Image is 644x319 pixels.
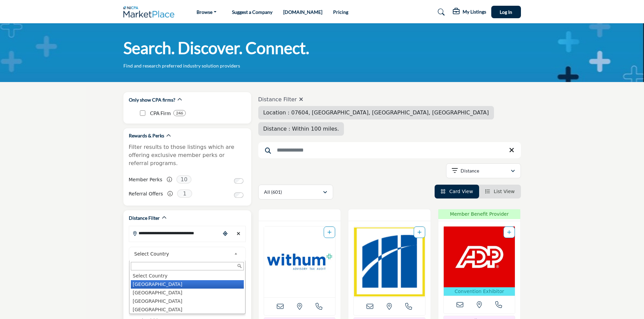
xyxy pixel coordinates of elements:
[131,280,244,289] li: [GEOGRAPHIC_DATA]
[417,230,421,235] a: Add To List
[500,9,512,15] span: Log In
[140,110,145,116] input: CPA Firm checkbox
[445,288,514,295] p: Convention Exhibitor
[129,215,160,221] h2: Distance Filter
[129,97,175,103] h2: Only show CPA firms?
[441,189,473,194] a: View Card
[264,189,282,195] p: All (601)
[263,109,489,116] span: Location : 07604, [GEOGRAPHIC_DATA], [GEOGRAPHIC_DATA], [GEOGRAPHIC_DATA]
[232,9,272,15] a: Suggest a Company
[485,189,515,194] a: View List
[507,230,511,235] a: Add To List
[444,227,515,296] a: Open Listing in new tab
[453,8,486,16] div: My Listings
[234,192,243,198] input: Switch to Referral Offers
[234,227,244,241] div: Clear search location
[192,7,221,17] a: Browse
[131,305,244,314] li: [GEOGRAPHIC_DATA]
[444,227,515,287] img: ADP
[131,262,244,270] input: Search Text
[354,227,425,297] a: Open Listing in new tab
[131,289,244,297] li: [GEOGRAPHIC_DATA]
[494,189,515,194] span: List View
[431,7,449,18] a: Search
[491,6,521,18] button: Log In
[327,230,331,235] a: Add To List
[264,227,335,297] a: Open Listing in new tab
[283,9,322,15] a: [DOMAIN_NAME]
[173,110,186,116] div: 246 Results For CPA Firm
[129,143,246,167] p: Filter results to those listings which are offering exclusive member perks or referral programs.
[435,185,479,198] li: Card View
[264,227,335,297] img: Withum
[263,126,339,132] span: Distance : Within 100 miles.
[176,175,192,184] span: 10
[440,211,519,218] span: Member Benefit Provider
[131,272,244,280] li: Select Country
[333,9,348,15] a: Pricing
[446,163,521,178] button: Distance
[258,142,521,158] input: Search Keyword
[176,111,183,115] b: 246
[463,9,486,15] h5: My Listings
[123,6,178,18] img: Site Logo
[131,297,244,305] li: [GEOGRAPHIC_DATA]
[220,227,230,241] div: Choose your current location
[150,109,171,117] p: CPA Firm: CPA Firm
[461,167,479,174] p: Distance
[354,227,425,297] img: Magone and Company, PC
[258,96,521,103] h4: Distance Filter
[129,132,164,139] h2: Rewards & Perks
[129,227,220,240] input: Search Location
[479,185,521,198] li: List View
[177,189,192,198] span: 1
[134,250,231,258] span: Select Country
[123,37,309,58] h1: Search. Discover. Connect.
[123,62,240,69] p: Find and research preferred industry solution providers
[129,174,163,186] label: Member Perks
[129,188,163,200] label: Referral Offers
[234,178,243,184] input: Switch to Member Perks
[258,185,333,200] button: All (601)
[449,189,473,194] span: Card View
